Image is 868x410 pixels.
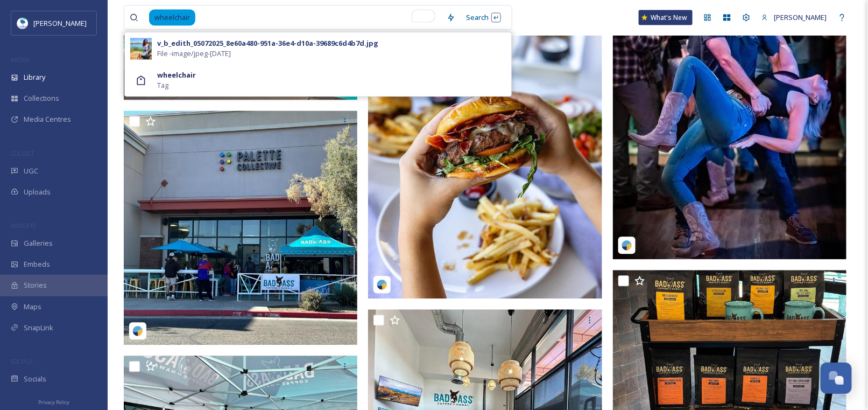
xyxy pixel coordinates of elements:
[124,111,358,345] img: palettecollective-17881540236216104.jpeg
[24,238,53,248] span: Galleries
[622,240,632,251] img: snapsea-logo.png
[24,72,45,82] span: Library
[461,7,506,28] div: Search
[17,18,28,29] img: download.jpeg
[11,55,30,64] span: MEDIA
[157,49,231,59] span: File - image/jpeg - [DATE]
[24,114,71,124] span: Media Centres
[24,166,38,176] span: UGC
[157,71,196,80] strong: wheelchair
[24,302,41,312] span: Maps
[24,323,53,333] span: SnapLink
[24,280,47,290] span: Stories
[11,357,32,365] span: SOCIALS
[157,81,168,91] span: Tag
[38,399,69,406] span: Privacy Policy
[821,363,852,394] button: Open Chat
[196,6,441,30] input: To enrich screen reader interactions, please activate Accessibility in Grammarly extension settings
[377,280,387,290] img: snapsea-logo.png
[24,187,51,197] span: Uploads
[132,326,143,337] img: snapsea-logo.png
[639,10,693,25] a: What's New
[11,149,34,157] span: COLLECT
[756,7,832,28] a: [PERSON_NAME]
[149,10,195,25] span: wheelchair
[24,93,59,103] span: Collections
[24,259,50,269] span: Embeds
[157,39,378,49] div: v_b_edith_05072025_8e60a480-951a-36e4-d10a-39689c6d4b7d.jpg
[774,12,827,22] span: [PERSON_NAME]
[38,395,69,408] a: Privacy Policy
[368,6,602,299] img: thirstylionrestaurant-5956189.jpg
[33,18,87,28] span: [PERSON_NAME]
[130,38,152,60] img: 704b134f-4043-4f91-81ee-5d7fa6b6c42a.jpg
[11,221,36,230] span: WIDGETS
[24,374,46,384] span: Socials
